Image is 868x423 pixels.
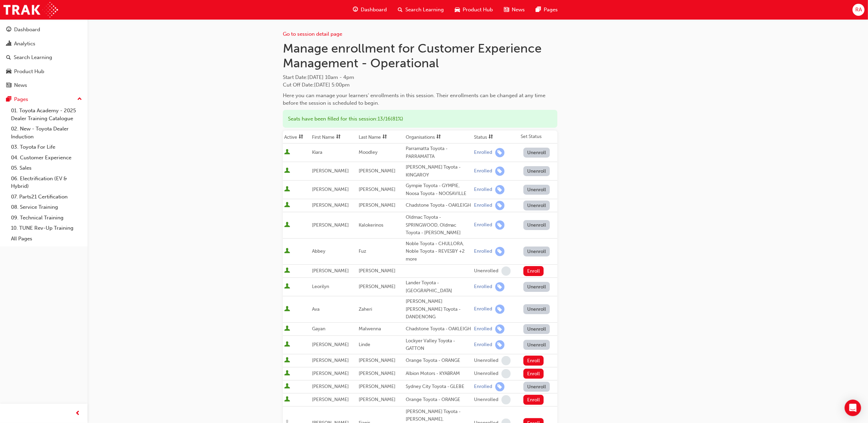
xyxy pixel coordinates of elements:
[404,130,473,144] th: Toggle SortBy
[359,326,381,332] span: Malwenna
[474,168,493,174] div: Enrolled
[523,395,544,405] button: Enroll
[495,220,505,230] span: learningRecordVerb_ENROLL-icon
[523,282,550,292] button: Unenroll
[14,68,44,76] div: Product Hub
[523,166,550,176] button: Unenroll
[406,383,472,391] div: Sydney City Toyota - GLEBE
[455,5,460,14] span: car-icon
[474,268,499,274] div: Unenrolled
[3,23,85,36] a: Dashboard
[284,248,290,255] span: User is active
[436,134,441,140] span: sorting-icon
[361,6,387,14] span: Dashboard
[359,397,395,402] span: [PERSON_NAME]
[474,202,493,209] div: Enrolled
[6,55,11,61] span: search-icon
[8,213,85,223] a: 09. Technical Training
[474,222,493,228] div: Enrolled
[284,267,290,274] span: User is active
[474,248,493,255] div: Enrolled
[406,298,472,321] div: [PERSON_NAME] [PERSON_NAME] Toyota - DANDENONG
[8,152,85,163] a: 04. Customer Experience
[406,214,472,237] div: Oldmac Toyota - SPRINGWOOD, Oldmac Toyota - [PERSON_NAME]
[8,223,85,233] a: 10. TUNE Rev-Up Training
[463,6,493,14] span: Product Hub
[544,6,558,14] span: Pages
[474,186,493,193] div: Enrolled
[312,326,325,332] span: Gayan
[284,325,290,332] span: User is active
[523,356,544,366] button: Enroll
[359,149,378,155] span: Moodley
[495,382,505,391] span: learningRecordVerb_ENROLL-icon
[312,397,349,402] span: [PERSON_NAME]
[512,6,525,14] span: News
[359,384,395,389] span: [PERSON_NAME]
[406,337,472,353] div: Lockyer Valley Toyota - GATTON
[3,2,58,18] a: Trak
[495,148,505,157] span: learningRecordVerb_ENROLL-icon
[405,6,444,14] span: Search Learning
[489,134,494,140] span: sorting-icon
[474,384,493,390] div: Enrolled
[406,202,472,209] div: Chadstone Toyota - OAKLEIGH
[359,306,372,312] span: Zaheri
[523,266,544,276] button: Enroll
[284,202,290,209] span: User is active
[308,74,354,80] span: [DATE] 10am - 4pm
[523,148,550,158] button: Unenroll
[284,357,290,364] span: User is active
[8,124,85,142] a: 02. New - Toyota Dealer Induction
[406,182,472,197] div: Gympie Toyota - GYMPIE, Noosa Toyota - NOOSAVILLE
[8,173,85,192] a: 06. Electrification (EV & Hybrid)
[406,279,472,295] div: Lander Toyota - [GEOGRAPHIC_DATA]
[501,356,511,365] span: learningRecordVerb_NONE-icon
[523,369,544,379] button: Enroll
[6,82,11,89] span: news-icon
[3,93,85,106] button: Pages
[14,26,40,34] div: Dashboard
[501,395,511,404] span: learningRecordVerb_NONE-icon
[353,5,358,14] span: guage-icon
[501,266,511,276] span: learningRecordVerb_NONE-icon
[283,92,557,107] div: Here you can manage your learners' enrollments in this session. Their enrollments can be changed ...
[449,3,498,17] a: car-iconProduct Hub
[284,370,290,377] span: User is active
[406,325,472,333] div: Chadstone Toyota - OAKLEIGH
[312,357,349,363] span: [PERSON_NAME]
[284,383,290,390] span: User is active
[283,31,342,37] a: Go to session detail page
[359,342,370,347] span: Linde
[398,5,403,14] span: search-icon
[474,357,499,364] div: Unenrolled
[523,340,550,350] button: Unenroll
[523,324,550,334] button: Unenroll
[495,340,505,350] span: learningRecordVerb_ENROLL-icon
[284,283,290,290] span: User is active
[474,149,493,156] div: Enrolled
[495,201,505,210] span: learningRecordVerb_ENROLL-icon
[312,342,349,347] span: [PERSON_NAME]
[359,168,395,174] span: [PERSON_NAME]
[523,304,550,314] button: Unenroll
[523,185,550,195] button: Unenroll
[359,370,395,376] span: [PERSON_NAME]
[504,5,509,14] span: news-icon
[406,370,472,378] div: Albion Motors - KYABRAM
[6,96,11,103] span: pages-icon
[359,248,366,254] span: Fuz
[474,306,493,312] div: Enrolled
[495,324,505,334] span: learningRecordVerb_ENROLL-icon
[359,357,395,363] span: [PERSON_NAME]
[853,4,865,16] button: RA
[8,142,85,152] a: 03. Toyota For Life
[284,149,290,156] span: User is active
[474,284,493,290] div: Enrolled
[474,326,493,332] div: Enrolled
[14,54,52,61] div: Search Learning
[8,202,85,213] a: 08. Service Training
[382,134,387,140] span: sorting-icon
[406,145,472,160] div: Parramatta Toyota - PARRAMATTA
[495,247,505,256] span: learningRecordVerb_ENROLL-icon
